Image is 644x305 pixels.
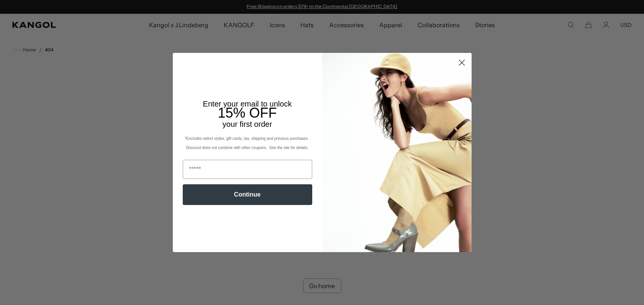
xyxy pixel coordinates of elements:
[185,136,310,150] span: *Excludes select styles, gift cards, tax, shipping and previous purchases. Discount does not comb...
[322,53,472,252] img: 93be19ad-e773-4382-80b9-c9d740c9197f.jpeg
[183,160,312,179] input: Email
[183,184,312,205] button: Continue
[203,100,292,108] span: Enter your email to unlock
[218,105,277,121] span: 15% OFF
[223,120,272,128] span: your first order
[455,56,469,69] button: Close dialog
